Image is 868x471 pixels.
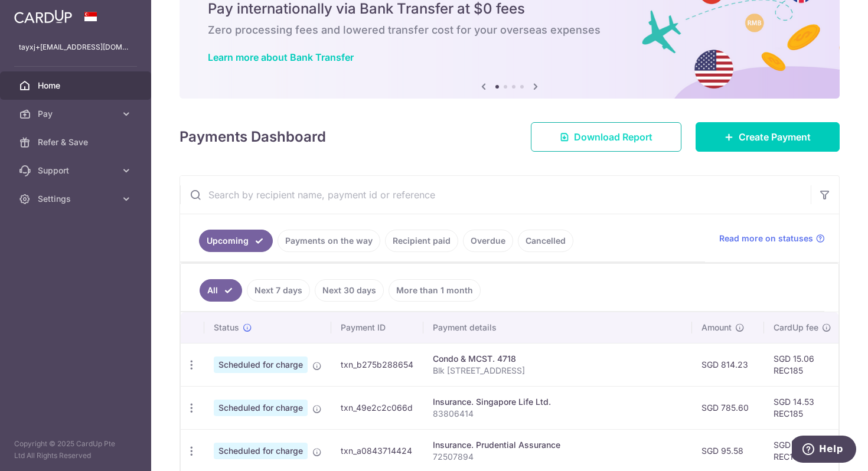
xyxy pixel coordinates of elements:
div: Insurance. Singapore Life Ltd. [433,396,683,408]
input: Search by recipient name, payment id or reference [180,176,811,214]
span: Amount [701,322,732,333]
a: All [200,279,242,302]
iframe: Opens a widget where you can find more information [792,436,856,465]
a: Download Report [531,122,681,152]
a: Read more on statuses [719,233,825,244]
img: CardUp [14,9,72,24]
td: SGD 814.23 [692,343,764,386]
span: Read more on statuses [719,233,813,244]
span: Settings [38,193,116,205]
span: Create Payment [739,130,811,144]
span: Refer & Save [38,136,116,148]
td: txn_b275b288654 [331,343,423,386]
a: Create Payment [696,122,840,152]
td: SGD 14.53 REC185 [764,386,841,429]
span: Home [38,80,116,91]
a: Cancelled [518,230,573,252]
div: Condo & MCST. 4718 [433,353,683,365]
p: tayxj+[EMAIL_ADDRESS][DOMAIN_NAME] [19,41,132,53]
h6: Zero processing fees and lowered transfer cost for your overseas expenses [208,23,811,37]
th: Payment ID [331,312,423,343]
span: Download Report [574,130,652,144]
div: Insurance. Prudential Assurance [433,439,683,451]
td: txn_49e2c2c066d [331,386,423,429]
th: Payment details [423,312,692,343]
p: 72507894 [433,451,683,463]
span: Support [38,165,116,176]
td: SGD 15.06 REC185 [764,343,841,386]
span: Scheduled for charge [214,400,308,416]
td: SGD 785.60 [692,386,764,429]
span: CardUp fee [774,322,818,333]
a: Next 30 days [315,279,384,302]
h4: Payments Dashboard [180,126,326,148]
p: Blk [STREET_ADDRESS] [433,365,683,377]
span: Scheduled for charge [214,443,308,459]
a: Upcoming [199,230,273,252]
a: Learn more about Bank Transfer [208,51,354,63]
span: Scheduled for charge [214,356,308,373]
a: Payments on the way [278,230,380,252]
span: Status [214,322,239,333]
a: Overdue [463,230,513,252]
a: More than 1 month [389,279,481,302]
a: Recipient paid [385,230,458,252]
a: Next 7 days [247,279,310,302]
p: 83806414 [433,408,683,420]
span: Pay [38,108,116,120]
